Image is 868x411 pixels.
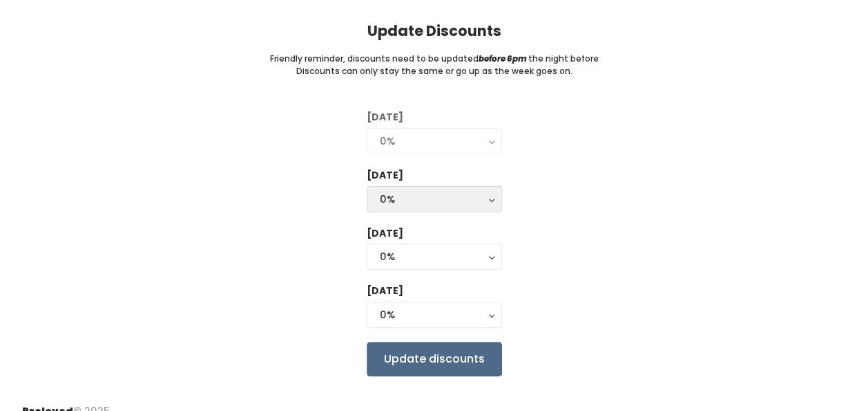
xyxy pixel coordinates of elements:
button: 0% [367,128,502,154]
input: Update discounts [367,342,502,376]
div: 0% [380,134,489,149]
label: [DATE] [367,110,403,125]
div: 0% [380,249,489,264]
label: [DATE] [367,168,403,183]
label: [DATE] [367,226,403,241]
button: 0% [367,186,502,212]
h4: Update Discounts [367,23,501,39]
div: 0% [380,307,489,322]
button: 0% [367,302,502,328]
div: 0% [380,192,489,207]
small: Discounts can only stay the same or go up as the week goes on. [296,65,572,77]
small: Friendly reminder, discounts need to be updated the night before [270,53,599,65]
label: [DATE] [367,284,403,298]
i: before 6pm [479,53,527,64]
button: 0% [367,244,502,270]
